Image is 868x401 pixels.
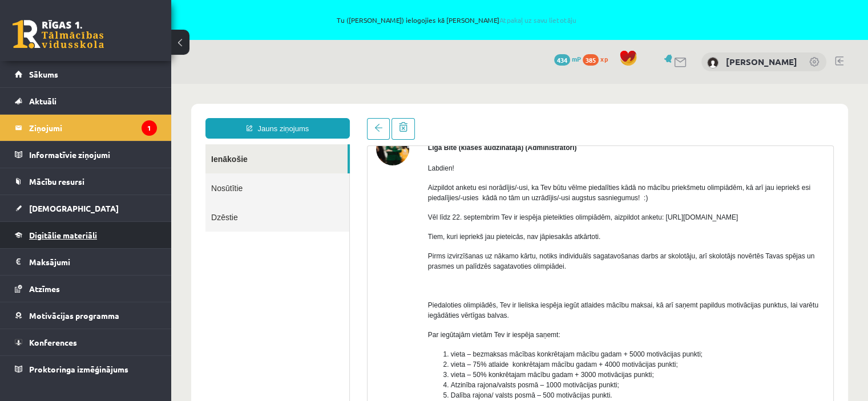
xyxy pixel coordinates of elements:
[257,246,653,256] p: Par iegūtajām vietām Tev ir iespēja saņemt:
[15,222,157,248] a: Digitālie materiāli
[15,302,157,329] a: Motivācijas programma
[15,141,157,168] a: Informatīvie ziņojumi
[205,48,238,82] img: Līga Bite (klases audzinātāja)
[15,249,157,275] a: Maksājumi
[29,337,77,347] span: Konferences
[726,56,797,67] a: [PERSON_NAME]
[572,54,581,63] span: mP
[257,60,406,68] strong: Līga Bite (klases audzinātāja) (Administratori)
[583,54,599,66] span: 385
[257,148,653,158] p: Tiem, kuri iepriekš jau pieteicās, nav jāpiesakās atkārtoti.
[15,195,157,221] a: [DEMOGRAPHIC_DATA]
[29,69,58,79] span: Sākums
[13,20,104,48] a: Rīgas 1. Tālmācības vidusskola
[257,128,653,139] p: Vēl līdz 22. septembrim Tev ir iespēja pieteikties olimpiādēm, aizpildot anketu: [URL][DOMAIN_NAME]
[34,90,178,119] a: Nosūtītie
[29,310,119,321] span: Motivācijas programma
[15,61,157,87] a: Sākums
[34,60,176,90] a: Ienākošie
[29,176,84,187] span: Mācību resursi
[29,249,157,275] legend: Maksājumi
[142,120,157,136] i: 1
[15,329,157,355] a: Konferences
[29,96,56,106] span: Aktuāli
[280,265,653,276] li: vieta – bezmaksas mācības konkrētajam mācību gadam + 5000 motivācijas punkti;
[583,54,613,63] a: 385 xp
[29,141,157,168] legend: Informatīvie ziņojumi
[280,276,653,286] li: vieta – 75% atlaide konkrētajam mācību gadam + 4000 motivācijas punkti;
[15,115,157,141] a: Ziņojumi1
[600,54,608,63] span: xp
[15,276,157,302] a: Atzīmes
[15,88,157,114] a: Aktuāli
[29,364,128,374] span: Proktoringa izmēģinājums
[707,57,718,68] img: Katrīne Rubene
[29,283,60,294] span: Atzīmes
[257,167,653,188] p: Pirms izvirzīšanas uz nākamo kārtu, notiks individuāls sagatavošanas darbs ar skolotāju, arī skol...
[34,34,179,55] a: Jauns ziņojums
[554,54,570,66] span: 434
[15,356,157,382] a: Proktoringa izmēģinājums
[131,17,781,23] span: Tu ([PERSON_NAME]) ielogojies kā [PERSON_NAME]
[257,99,653,119] p: Aizpildot anketu esi norādījis/-usi, ka Tev būtu vēlme piedalīties kādā no mācību priekšmetu olim...
[29,115,157,141] legend: Ziņojumi
[280,296,653,306] li: Atzinība rajona/valsts posmā – 1000 motivācijas punkti;
[280,286,653,296] li: vieta – 50% konkrētajam mācību gadam + 3000 motivācijas punkti;
[499,15,576,25] a: Atpakaļ uz savu lietotāju
[257,216,653,237] p: Piedaloties olimpiādēs, Tev ir lieliska iespēja iegūt atlaides mācību maksai, kā arī saņemt papil...
[15,168,157,195] a: Mācību resursi
[34,119,178,148] a: Dzēstie
[554,54,581,63] a: 434 mP
[280,306,653,317] li: Dalība rajona/ valsts posmā – 500 motivācijas punkti.
[29,203,119,213] span: [DEMOGRAPHIC_DATA]
[29,230,97,240] span: Digitālie materiāli
[257,79,653,90] p: Labdien!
